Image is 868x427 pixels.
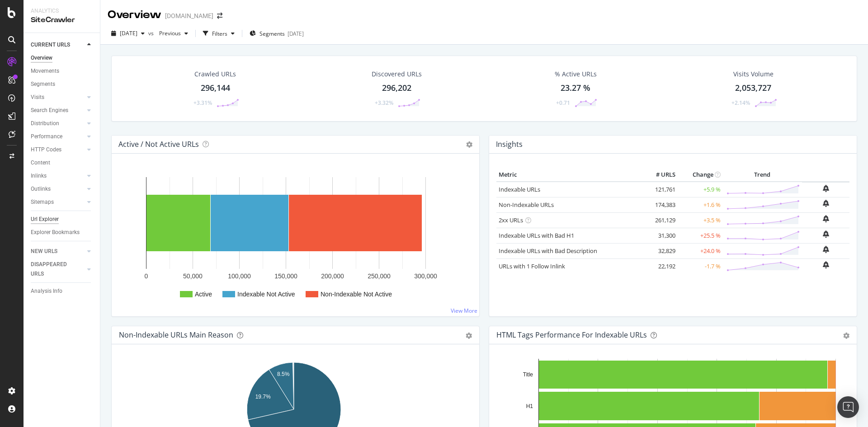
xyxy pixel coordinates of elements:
div: Explorer Bookmarks [31,228,80,237]
div: Sitemaps [31,197,54,207]
div: Movements [31,66,59,76]
div: bell-plus [823,215,829,222]
div: +2.14% [731,99,750,107]
a: Indexable URLs with Bad H1 [499,231,574,239]
a: Inlinks [31,171,85,181]
td: +24.0 % [678,243,723,258]
td: 32,829 [642,243,678,258]
a: Url Explorer [31,215,94,224]
a: Performance [31,132,85,141]
td: 121,761 [642,182,678,197]
a: URLs with 1 Follow Inlink [499,262,565,270]
text: 100,000 [228,272,251,280]
div: 2,053,727 [735,82,771,94]
span: Previous [156,29,181,37]
span: 2025 Aug. 16th [120,29,137,37]
i: Options [466,141,472,148]
div: DISAPPEARED URLS [31,260,76,279]
span: vs [148,29,156,37]
div: Visits Volume [733,70,774,79]
a: Analysis Info [31,286,94,296]
a: Indexable URLs [499,185,540,193]
th: Trend [723,168,802,182]
svg: A chart. [119,168,469,309]
div: Content [31,158,50,168]
div: [DATE] [288,30,304,38]
h4: Insights [496,138,523,150]
div: Performance [31,132,62,141]
div: Outlinks [31,184,51,194]
a: 2xx URLs [499,216,523,224]
text: Non-Indexable Not Active [321,291,392,298]
div: bell-plus [823,261,829,268]
a: Explorer Bookmarks [31,228,94,237]
div: bell-plus [823,230,829,238]
div: Open Intercom Messenger [837,396,859,418]
div: Search Engines [31,106,68,115]
div: bell-plus [823,246,829,253]
text: Title [523,371,533,378]
div: Discovered URLs [372,70,422,79]
div: Filters [212,30,227,38]
text: Active [195,291,212,298]
button: Segments[DATE] [246,26,307,41]
div: +3.31% [193,99,212,107]
div: +0.71 [556,99,570,107]
a: CURRENT URLS [31,40,85,50]
div: 23.27 % [561,82,590,94]
a: View More [451,307,477,314]
a: Outlinks [31,184,85,194]
a: Search Engines [31,106,85,115]
text: 150,000 [274,272,297,280]
a: Non-Indexable URLs [499,201,554,209]
a: Overview [31,53,94,63]
div: Visits [31,93,44,102]
div: 296,144 [201,82,230,94]
th: # URLS [642,168,678,182]
th: Metric [496,168,642,182]
a: Segments [31,80,94,89]
text: 19.7% [255,394,271,400]
div: Overview [31,53,52,63]
td: +5.9 % [678,182,723,197]
button: Filters [199,26,238,41]
a: HTTP Codes [31,145,85,155]
th: Change [678,168,723,182]
a: Visits [31,93,85,102]
div: Url Explorer [31,215,59,224]
div: Overview [108,7,161,23]
div: 296,202 [382,82,411,94]
text: 300,000 [414,272,437,280]
text: 0 [145,272,148,280]
h4: Active / Not Active URLs [118,138,199,150]
div: CURRENT URLS [31,40,70,50]
td: 174,383 [642,197,678,212]
text: 8.5% [277,371,290,377]
td: -1.7 % [678,258,723,274]
text: 200,000 [321,272,344,280]
a: NEW URLS [31,247,85,256]
td: 31,300 [642,228,678,243]
a: Content [31,158,94,168]
text: Indexable Not Active [237,291,295,298]
div: gear [466,333,472,339]
div: gear [843,333,849,339]
div: arrow-right-arrow-left [217,13,222,19]
td: 261,129 [642,212,678,228]
div: Crawled URLs [194,70,236,79]
div: HTTP Codes [31,145,61,155]
a: Distribution [31,119,85,128]
button: [DATE] [108,26,148,41]
a: DISAPPEARED URLS [31,260,85,279]
a: Sitemaps [31,197,85,207]
td: +1.6 % [678,197,723,212]
td: +3.5 % [678,212,723,228]
div: HTML Tags Performance for Indexable URLs [496,330,647,339]
div: Inlinks [31,171,47,181]
div: Segments [31,80,55,89]
div: bell-plus [823,185,829,192]
div: Distribution [31,119,59,128]
div: bell-plus [823,200,829,207]
td: 22,192 [642,258,678,274]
